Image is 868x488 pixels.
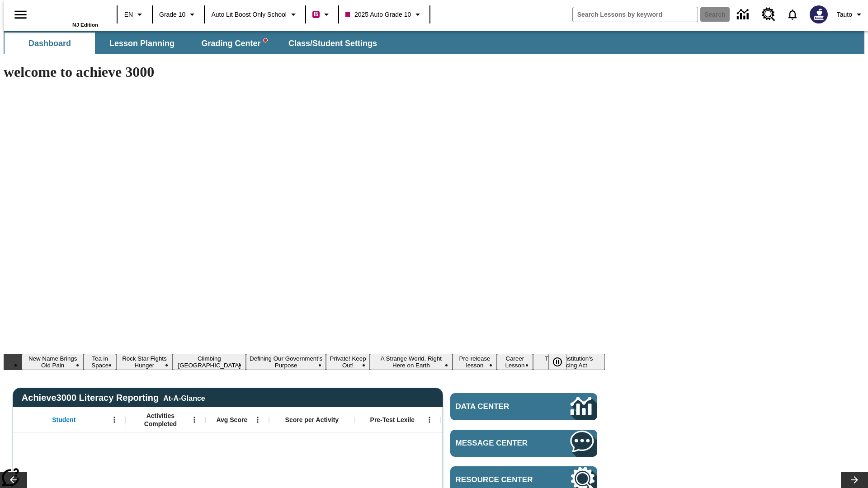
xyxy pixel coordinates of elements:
[4,31,864,54] div: SubNavbar
[345,10,411,19] span: 2025 Auto Grade 10
[731,2,756,27] a: Data Center
[450,393,597,420] a: Data Center
[124,10,133,19] span: EN
[548,354,566,370] button: Pause
[173,354,246,370] button: Slide 4 Climbing Mount Tai
[116,354,173,370] button: Slide 3 Rock Star Fights Hunger
[314,9,318,20] span: B
[201,38,267,49] span: Grading Center
[326,354,369,370] button: Slide 6 Private! Keep Out!
[533,354,605,370] button: Slide 10 The Constitution's Balancing Act
[246,354,326,370] button: Slide 5 Defining Our Government's Purpose
[72,22,98,28] span: NJ Edition
[573,7,698,22] input: search field
[39,4,98,22] a: Home
[120,6,149,23] button: Language: EN, Select a language
[285,416,339,424] span: Score per Activity
[188,413,201,427] button: Open Menu
[97,33,187,54] button: Lesson Planning
[456,475,543,484] span: Resource Center
[156,6,201,23] button: Grade: Grade 10, Select a grade
[837,10,852,19] span: Tauto
[7,1,34,28] button: Open side menu
[208,6,302,23] button: School: Auto Lit Boost only School, Select your school
[264,38,267,42] svg: writing assistant alert
[163,393,205,403] div: At-A-Glance
[841,472,868,488] button: Lesson carousel, Next
[810,5,828,23] img: Avatar
[497,354,533,370] button: Slide 9 Career Lesson
[211,10,287,19] span: Auto Lit Boost only School
[28,38,71,49] span: Dashboard
[52,416,75,424] span: Student
[342,6,427,23] button: Class: 2025 Auto Grade 10, Select your class
[833,6,868,23] button: Profile/Settings
[22,393,205,403] span: Achieve3000 Literacy Reporting
[109,38,175,49] span: Lesson Planning
[804,3,833,26] button: Select a new avatar
[4,64,605,80] h1: welcome to achieve 3000
[131,412,190,428] span: Activities Completed
[4,33,385,54] div: SubNavbar
[159,10,185,19] span: Grade 10
[423,413,436,427] button: Open Menu
[781,3,804,26] a: Notifications
[370,354,453,370] button: Slide 7 A Strange World, Right Here on Earth
[309,6,335,23] button: Boost Class color is violet red. Change class color
[756,2,781,27] a: Resource Center, Will open in new tab
[450,430,597,457] a: Message Center
[22,354,84,370] button: Slide 1 New Name Brings Old Pain
[456,402,540,411] span: Data Center
[251,413,264,427] button: Open Menu
[281,33,384,54] button: Class/Student Settings
[216,416,247,424] span: Avg Score
[108,413,121,427] button: Open Menu
[189,33,279,54] button: Grading Center
[370,416,415,424] span: Pre-Test Lexile
[5,33,95,54] button: Dashboard
[39,3,98,28] div: Home
[456,439,543,448] span: Message Center
[288,38,377,49] span: Class/Student Settings
[84,354,116,370] button: Slide 2 Tea in Space
[548,354,576,370] div: Pause
[453,354,497,370] button: Slide 8 Pre-release lesson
